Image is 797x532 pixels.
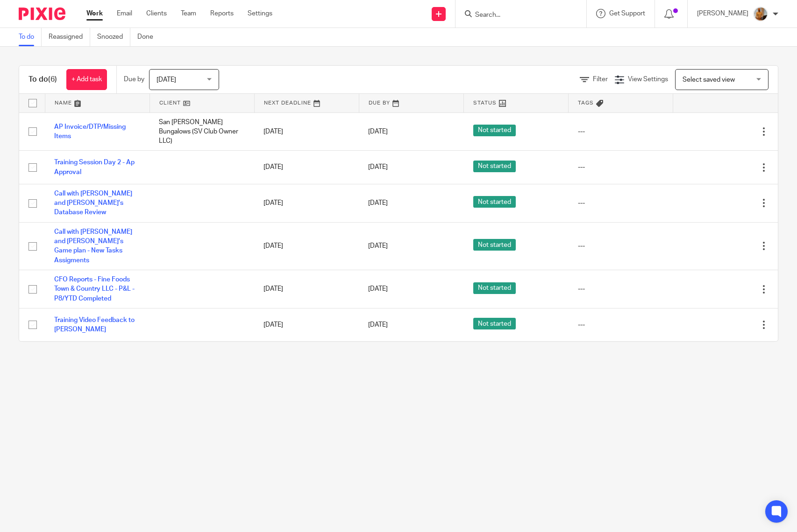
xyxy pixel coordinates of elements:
a: Clients [146,9,167,18]
div: --- [578,127,664,136]
span: Not started [473,282,516,294]
span: [DATE] [368,286,388,292]
span: [DATE] [157,77,176,83]
p: [PERSON_NAME] [697,9,748,18]
span: View Settings [628,76,668,83]
img: Pixie [19,7,65,20]
a: Training Session Day 2 - Ap Approval [54,159,135,175]
a: Done [137,28,160,46]
a: Email [117,9,132,18]
div: --- [578,198,664,208]
span: [DATE] [368,243,388,249]
div: --- [578,284,664,294]
span: Get Support [609,10,645,17]
a: Training Video Feedback to [PERSON_NAME] [54,317,135,333]
a: To do [19,28,42,46]
a: AP Invoice/DTP/Missing Items [54,124,126,140]
span: Not started [473,239,516,251]
span: Filter [593,76,608,83]
span: [DATE] [368,128,388,135]
div: --- [578,241,664,251]
td: [DATE] [254,151,359,184]
td: [DATE] [254,112,359,151]
span: Not started [473,161,516,172]
td: [DATE] [254,222,359,270]
td: San [PERSON_NAME] Bungalows (SV Club Owner LLC) [149,112,254,151]
td: [DATE] [254,270,359,308]
h1: To do [28,75,57,84]
span: (6) [48,76,57,83]
div: --- [578,320,664,329]
span: Not started [473,196,516,208]
a: + Add task [66,69,107,90]
span: Tags [578,100,594,105]
p: Due by [124,75,144,84]
td: [DATE] [254,308,359,341]
img: 1234.JPG [753,7,768,21]
div: --- [578,162,664,172]
td: [DATE] [254,184,359,222]
span: Not started [473,125,516,136]
span: [DATE] [368,322,388,328]
a: Reassigned [49,28,90,46]
span: Not started [473,318,516,329]
a: CFO Reports - Fine Foods Town & Country LLC - P&L - P8/YTD Completed [54,276,135,302]
a: Call with [PERSON_NAME] and [PERSON_NAME]'s Game plan - New Tasks Assigments [54,229,132,264]
span: [DATE] [368,164,388,171]
input: Search [474,11,558,20]
a: Settings [248,9,272,18]
a: Call with [PERSON_NAME] and [PERSON_NAME]'s Database Review [54,190,132,216]
a: Work [86,9,103,18]
span: Select saved view [683,77,735,83]
a: Snoozed [97,28,130,46]
span: [DATE] [368,200,388,206]
a: Reports [210,9,234,18]
a: Team [181,9,196,18]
